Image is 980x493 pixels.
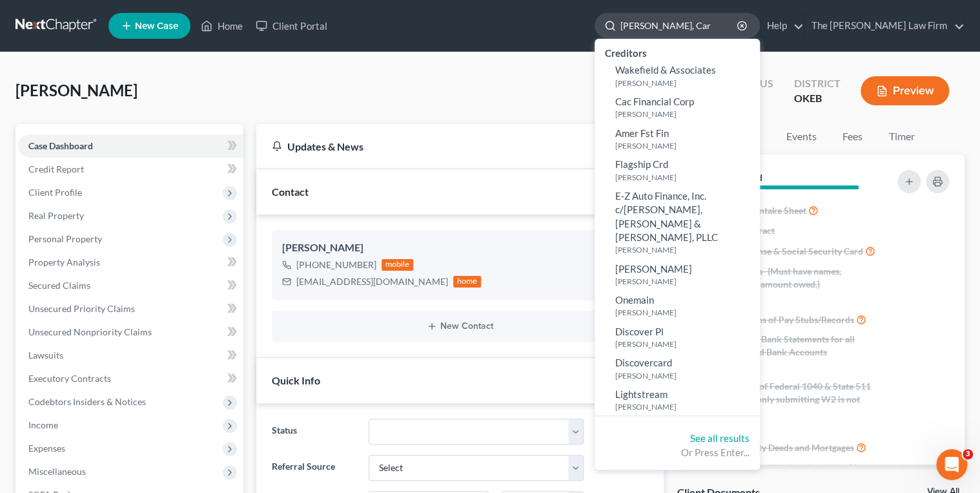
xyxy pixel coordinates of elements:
span: Flagship Crd [615,158,668,170]
a: Lightstream[PERSON_NAME] [595,384,760,416]
span: Lightstream [615,388,668,400]
span: Unsecured Priority Claims [28,303,135,314]
span: Contact [272,185,309,198]
div: home [453,276,482,288]
a: See all results [690,432,750,444]
div: [EMAIL_ADDRESS][DOMAIN_NAME] [296,275,448,288]
span: Property Analysis [28,257,100,267]
span: Income [28,419,58,430]
a: Timer [878,124,924,149]
span: Discovercard [615,357,672,368]
div: OKEB [793,91,840,106]
span: Real Property Deeds and Mortgages [710,441,853,454]
a: Lawsuits [18,344,243,367]
input: Search by name... [620,14,739,37]
span: Case Dashboard [28,140,93,151]
span: Last 6 months of Pay Stubs/Records [710,313,853,326]
small: [PERSON_NAME] [615,172,757,183]
a: Cac Financial Corp[PERSON_NAME] [595,92,760,123]
span: Wakefield & Associates [615,64,716,76]
span: Drivers License & Social Security Card [710,245,863,258]
span: Secured Claims [28,280,90,291]
small: [PERSON_NAME] [615,276,757,287]
div: Creditors [595,44,760,60]
a: The [PERSON_NAME] Law Firm [805,14,964,37]
a: Flagship Crd[PERSON_NAME] [595,154,760,186]
small: [PERSON_NAME] [615,401,757,412]
span: Amer Fst Fin [615,127,669,139]
span: All Creditors- (Must have names, addresses & amount owed.) [710,265,881,291]
span: Client Profile [28,187,82,198]
small: [PERSON_NAME] [615,370,757,381]
iframe: Intercom live chat [936,449,967,480]
div: mobile [382,259,414,271]
small: [PERSON_NAME] [615,109,757,120]
a: Credit Report [18,158,243,181]
a: Executory Contracts [18,367,243,390]
small: [PERSON_NAME] [615,78,757,89]
a: E-Z Auto Finance, Inc. c/[PERSON_NAME], [PERSON_NAME] & [PERSON_NAME], PLLC[PERSON_NAME] [595,186,760,259]
span: Credit Report [28,163,84,174]
span: Last 2 years of Federal 1040 & State 511 Tax forms. (only submitting W2 is not acceptable) [710,380,881,419]
span: Expenses [28,443,65,454]
span: 3 [963,449,973,459]
span: [PERSON_NAME] [15,81,138,100]
div: [PERSON_NAME] [282,240,638,256]
small: [PERSON_NAME] [615,140,757,151]
label: Status [265,419,363,445]
a: Unsecured Nonpriority Claims [18,320,243,344]
a: Events [775,124,826,149]
span: Unsecured Nonpriority Claims [28,326,152,337]
label: Referral Source [265,455,363,481]
a: Fees [832,124,873,149]
a: Onemain[PERSON_NAME] [595,290,760,322]
a: Property Analysis [18,251,243,274]
small: [PERSON_NAME] [615,244,757,255]
a: [PERSON_NAME][PERSON_NAME] [595,259,760,291]
div: Updates & News [272,140,610,153]
a: Secured Claims [18,274,243,297]
button: Preview [861,76,949,105]
a: Amer Fst Fin[PERSON_NAME] [595,123,760,155]
span: Real Property [28,210,84,221]
span: Miscellaneous [28,466,86,477]
span: Personal Property [28,233,102,244]
a: Home [194,14,249,37]
a: Wakefield & Associates[PERSON_NAME] [595,60,760,92]
span: New Case [135,21,178,31]
button: New Contact [282,321,638,331]
span: Discover Pl [615,326,664,337]
small: [PERSON_NAME] [615,339,757,350]
span: Executory Contracts [28,373,111,384]
span: Cac Financial Corp [615,96,694,107]
a: Unsecured Priority Claims [18,297,243,320]
a: Help [761,14,804,37]
span: 3 Months of Bank Statements for all Financial and Bank Accounts [710,333,881,359]
div: [PHONE_NUMBER] [296,258,376,271]
span: E-Z Auto Finance, Inc. c/[PERSON_NAME], [PERSON_NAME] & [PERSON_NAME], PLLC [615,190,718,243]
a: Discovercard[PERSON_NAME] [595,353,760,384]
a: Client Portal [249,14,333,37]
span: Quick Info [272,374,320,386]
div: Or Press Enter... [605,446,750,459]
span: Onemain [615,294,654,306]
span: [PERSON_NAME] [615,263,692,275]
a: Discover Pl[PERSON_NAME] [595,322,760,353]
span: Codebtors Insiders & Notices [28,396,146,407]
span: Lawsuits [28,350,63,361]
small: [PERSON_NAME] [615,307,757,318]
div: District [793,76,840,91]
a: Case Dashboard [18,134,243,158]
